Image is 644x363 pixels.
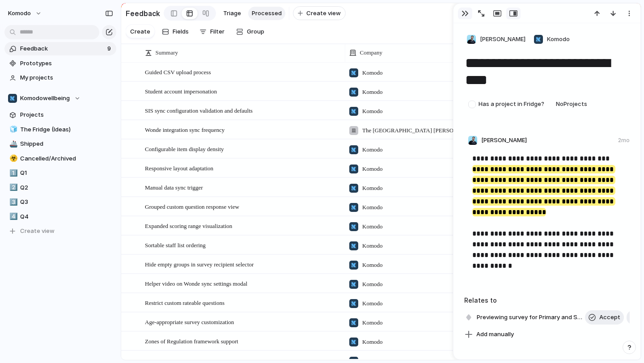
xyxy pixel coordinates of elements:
[362,222,383,231] span: Komodo
[9,139,16,149] div: 🚢
[293,6,346,21] button: Create view
[9,211,16,222] div: 4️⃣
[145,203,239,210] span: Grouped custom question response view
[145,319,234,325] span: Age-appropriate survey customization
[8,169,17,177] button: 1️⃣
[145,261,254,268] span: Hide empty groups in survey recipient selector
[4,71,116,84] a: My projects
[8,198,17,207] button: 3️⃣
[232,25,269,39] button: Group
[8,183,17,192] button: 2️⃣
[156,48,178,57] span: Summary
[20,110,113,119] span: Projects
[4,166,116,180] a: 1️⃣Q1
[145,184,203,191] span: Manual data sync trigger
[145,107,253,114] span: SIS sync configuration validation and defaults
[362,145,383,154] span: Komodo
[4,42,116,55] a: Feedback9
[362,203,383,212] span: Komodo
[4,195,116,209] a: 3️⃣Q3
[362,280,383,289] span: Komodo
[480,35,525,44] span: [PERSON_NAME]
[362,107,383,116] span: Komodo
[20,198,113,207] span: Q3
[107,44,113,53] span: 9
[20,125,113,134] span: The Fridge (Ideas)
[4,6,47,21] button: Komodo
[8,9,31,18] span: Komodo
[476,330,514,339] span: Add manually
[145,127,225,133] span: Wonde integration sync frequency
[362,261,383,270] span: Komodo
[196,25,228,39] button: Filter
[481,136,527,145] span: [PERSON_NAME]
[362,184,383,193] span: Komodo
[531,32,572,46] button: Komodo
[464,295,630,305] h3: Relates to
[9,182,16,193] div: 2️⃣
[130,27,150,36] span: Create
[20,212,113,221] span: Q4
[4,181,116,194] a: 2️⃣Q2
[362,68,383,77] span: Komodo
[4,137,116,151] a: 🚢Shipped
[4,152,116,165] div: ☣️Cancelled/Archived
[20,183,113,192] span: Q2
[556,100,587,107] span: No Projects
[220,7,245,20] a: Triage
[145,146,224,152] span: Configurable item display density
[145,88,217,95] span: Student account impersonation
[145,223,232,229] span: Expanded scoring range visualization
[461,328,517,341] button: Add manually
[145,338,238,345] span: Zones of Regulation framework support
[4,92,116,105] button: Komodowellbeing
[464,32,528,46] button: [PERSON_NAME]
[9,153,16,164] div: ☣️
[464,97,550,111] button: Has a project in Fridge?
[20,59,113,68] span: Prototypes
[479,100,548,109] span: Has a project in Fridge?
[173,27,189,36] span: Fields
[145,242,206,249] span: Sortable staff list ordering
[252,9,282,18] span: Processed
[362,126,485,135] span: The [GEOGRAPHIC_DATA] [PERSON_NAME][GEOGRAPHIC_DATA]
[20,73,113,82] span: My projects
[9,124,16,135] div: 🧊
[362,241,383,250] span: Komodo
[20,169,113,177] span: Q1
[4,210,116,224] div: 4️⃣Q4
[20,94,70,103] span: Komodowellbeing
[145,300,225,306] span: Restrict custom rateable questions
[618,136,630,144] div: 2mo
[145,280,247,287] span: Helper video on Wonde sync settings modal
[8,139,17,148] button: 🚢
[547,35,570,44] span: Komodo
[145,165,213,172] span: Responsive layout adaptation
[20,44,105,53] span: Feedback
[306,9,341,18] span: Create view
[362,318,383,327] span: Komodo
[4,224,116,238] button: Create view
[126,25,155,38] button: Create
[362,88,383,97] span: Komodo
[4,123,116,136] a: 🧊The Fridge (Ideas)
[223,9,241,18] span: Triage
[4,108,116,122] a: Projects
[158,25,192,39] button: Fields
[247,27,264,36] span: Group
[20,154,113,163] span: Cancelled/Archived
[8,212,17,221] button: 4️⃣
[8,125,17,134] button: 🧊
[8,154,17,163] button: ☣️
[362,299,383,308] span: Komodo
[9,197,16,207] div: 3️⃣
[554,97,589,111] button: NoProjects
[9,168,16,178] div: 1️⃣
[20,227,55,236] span: Create view
[360,48,383,57] span: Company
